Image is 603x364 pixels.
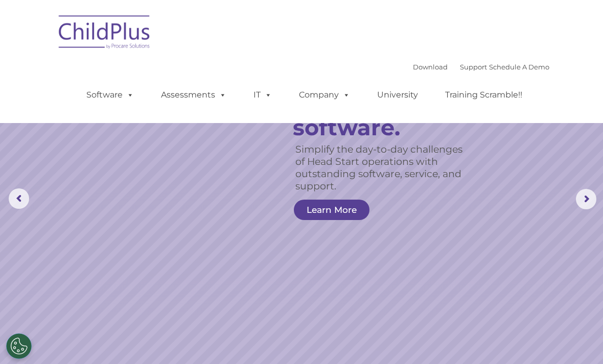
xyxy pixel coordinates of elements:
a: Download [413,63,448,71]
a: Schedule A Demo [489,63,549,71]
a: Support [460,63,487,71]
a: Company [289,85,360,105]
rs-layer: The ORIGINAL Head Start software. [293,70,481,139]
rs-layer: Simplify the day-to-day challenges of Head Start operations with outstanding software, service, a... [295,143,472,192]
a: Software [76,85,144,105]
iframe: Chat Widget [552,315,603,364]
img: ChildPlus by Procare Solutions [54,8,156,59]
button: Cookies Settings [6,333,32,359]
a: Assessments [151,85,237,105]
a: IT [243,85,282,105]
a: University [367,85,428,105]
a: Training Scramble!! [435,85,532,105]
font: | [413,63,549,71]
a: Learn More [294,200,369,220]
